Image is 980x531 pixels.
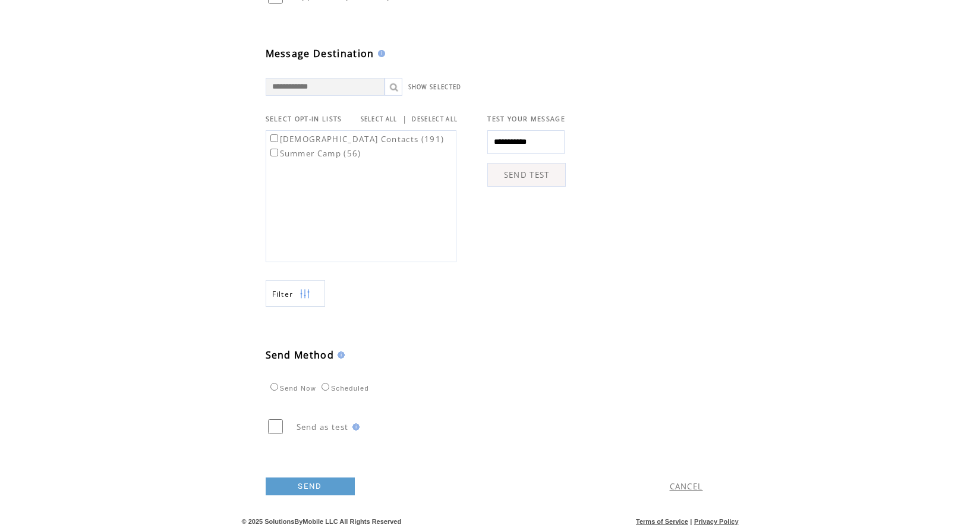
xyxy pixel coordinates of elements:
a: SHOW SELECTED [408,83,462,91]
span: | [402,114,407,124]
a: SELECT ALL [361,115,398,123]
a: Filter [266,280,325,307]
span: Show filters [272,289,294,299]
a: SEND TEST [487,163,566,187]
img: help.gif [374,50,385,57]
span: © 2025 SolutionsByMobile LLC All Rights Reserved [242,518,402,525]
span: Message Destination [266,47,374,60]
span: Send Method [266,348,335,362]
span: TEST YOUR MESSAGE [487,115,565,123]
label: [DEMOGRAPHIC_DATA] Contacts (191) [268,134,445,144]
img: help.gif [334,351,345,359]
label: Send Now [267,385,316,392]
label: Summer Camp (56) [268,148,361,159]
input: Summer Camp (56) [270,149,278,156]
span: Send as test [297,422,349,432]
a: DESELECT ALL [412,115,458,123]
span: SELECT OPT-IN LISTS [266,115,342,123]
a: SEND [266,477,355,495]
a: CANCEL [670,481,703,492]
a: Terms of Service [636,518,688,525]
a: Privacy Policy [694,518,739,525]
label: Scheduled [319,385,369,392]
input: Scheduled [322,383,329,391]
img: filters.png [300,281,310,307]
input: Send Now [270,383,278,391]
input: [DEMOGRAPHIC_DATA] Contacts (191) [270,134,278,142]
span: | [690,518,692,525]
img: help.gif [349,423,360,431]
